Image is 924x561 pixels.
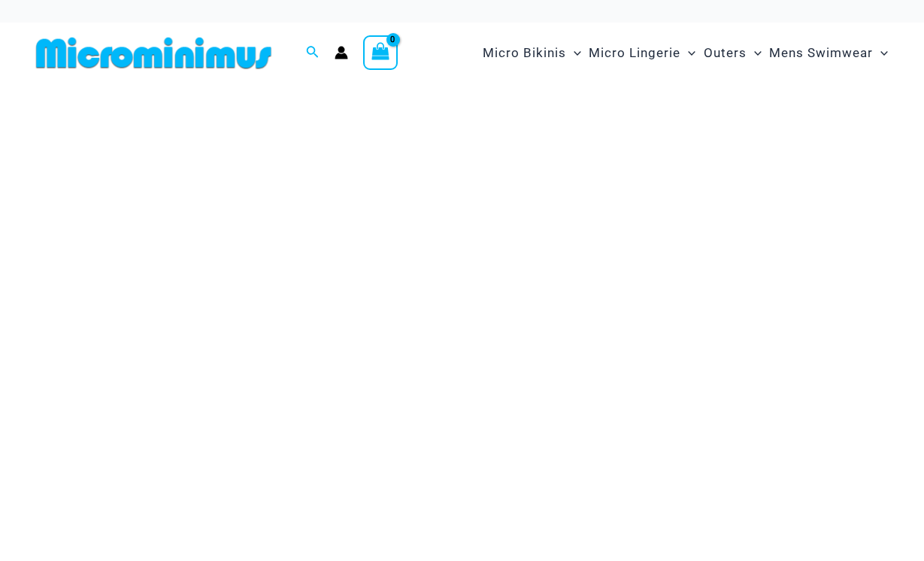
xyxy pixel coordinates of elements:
[483,34,566,72] span: Micro Bikinis
[589,34,680,72] span: Micro Lingerie
[30,36,277,70] img: MM SHOP LOGO FLAT
[363,35,398,70] a: View Shopping Cart, empty
[566,34,581,72] span: Menu Toggle
[700,30,765,76] a: OutersMenu ToggleMenu Toggle
[479,30,585,76] a: Micro BikinisMenu ToggleMenu Toggle
[769,34,873,72] span: Mens Swimwear
[704,34,747,72] span: Outers
[680,34,695,72] span: Menu Toggle
[306,44,320,62] a: Search icon link
[477,28,894,78] nav: Site Navigation
[335,46,348,59] a: Account icon link
[747,34,762,72] span: Menu Toggle
[585,30,699,76] a: Micro LingerieMenu ToggleMenu Toggle
[873,34,888,72] span: Menu Toggle
[765,30,892,76] a: Mens SwimwearMenu ToggleMenu Toggle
